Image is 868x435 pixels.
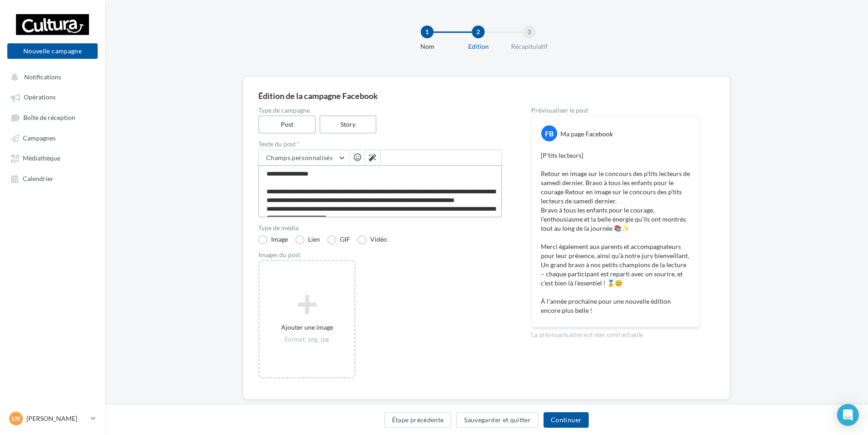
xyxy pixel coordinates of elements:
[5,88,99,105] a: Opérations
[5,129,99,146] a: Campagnes
[258,115,316,134] label: Post
[357,235,387,244] label: Vidéo
[258,252,502,258] div: Images du post
[23,175,53,182] span: Calendrier
[7,410,98,427] a: Ln [PERSON_NAME]
[541,151,690,315] p: [P'tits lecteurs] Retour en image sur le concours des p'tits lecteurs de samedi dernier. Bravo à ...
[544,412,589,428] button: Continuer
[12,414,20,423] span: Ln
[500,42,559,51] div: Récapitulatif
[5,109,99,126] a: Boîte de réception
[24,73,61,81] span: Notifications
[295,235,320,244] label: Lien
[319,115,377,134] label: Story
[23,114,75,121] span: Boîte de réception
[837,404,859,426] div: Open Intercom Messenger
[5,68,96,85] button: Notifications
[258,235,288,244] label: Image
[26,414,87,423] p: [PERSON_NAME]
[449,42,507,51] div: Edition
[266,154,333,161] span: Champs personnalisés
[523,26,536,38] div: 3
[258,141,502,147] label: Texte du post *
[258,225,502,231] label: Type de média
[398,42,456,51] div: Nom
[5,170,99,186] a: Calendrier
[23,134,56,142] span: Campagnes
[384,412,452,428] button: Étape précédente
[531,107,700,114] div: Prévisualiser le post
[258,92,715,100] div: Édition de la campagne Facebook
[421,26,434,38] div: 1
[456,412,539,428] button: Sauvegarder et quitter
[7,43,98,59] button: Nouvelle campagne
[258,107,502,114] label: Type de campagne
[327,235,350,244] label: GIF
[472,26,485,38] div: 2
[24,93,56,101] span: Opérations
[531,327,700,339] div: La prévisualisation est non-contractuelle
[560,129,613,139] div: Ma page Facebook
[23,155,60,162] span: Médiathèque
[541,125,557,141] div: FB
[259,150,350,166] button: Champs personnalisés
[5,150,99,166] a: Médiathèque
